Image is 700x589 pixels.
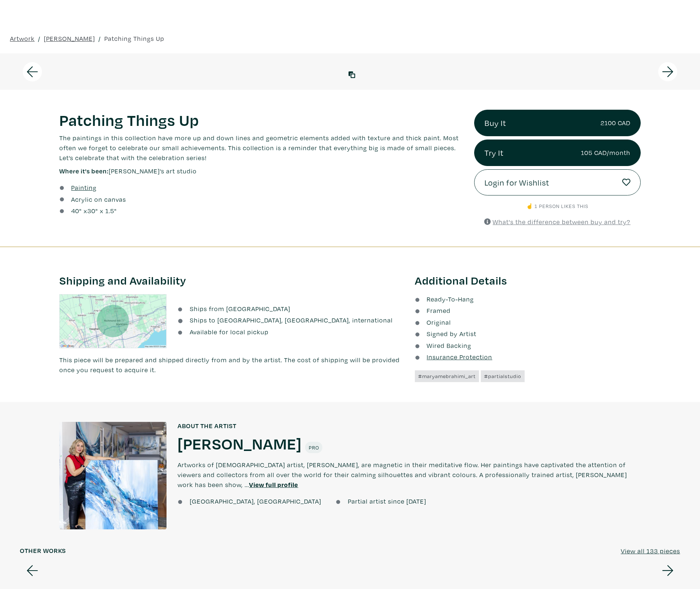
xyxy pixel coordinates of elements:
[581,148,630,158] small: 105 CAD/month
[621,547,680,555] u: View all 133 pieces
[59,355,404,375] p: This piece will be prepared and shipped directly from and by the artist. The cost of shipping wil...
[71,183,97,192] u: Painting
[481,370,525,382] a: #partialstudio
[621,546,680,556] a: View all 133 pieces
[98,33,101,43] span: /
[249,480,298,489] a: View full profile
[415,370,479,382] a: #maryamebrahimi_art
[484,218,630,226] a: What's the difference between buy and try?
[415,353,492,361] a: Insurance Protection
[484,176,549,189] span: Login for Wishlist
[415,317,641,327] li: Original
[474,110,641,136] a: Buy It2100 CAD
[178,453,641,496] p: Artworks of [DEMOGRAPHIC_DATA] artist, [PERSON_NAME], are magnetic in their meditative flow. Her ...
[190,497,321,505] span: [GEOGRAPHIC_DATA], [GEOGRAPHIC_DATA]
[59,110,463,130] h1: Patching Things Up
[415,306,641,315] li: Framed
[415,341,641,350] li: Wired Backing
[474,169,641,196] a: Login for Wishlist
[178,304,403,314] li: Ships from [GEOGRAPHIC_DATA]
[348,497,426,505] span: Partial artist since [DATE]
[104,33,164,43] a: Patching Things Up
[59,133,463,163] p: The paintings in this collection have more up and down lines and geometric elements added with te...
[308,444,319,451] span: Pro
[44,33,95,43] a: [PERSON_NAME]
[59,166,463,176] p: [PERSON_NAME]’s art studio
[474,202,641,210] p: ☝️ 1 person likes this
[349,70,358,80] a: View in rooms
[59,167,109,175] span: Where it's been:
[71,206,117,216] div: " x " x 1.5"
[427,353,492,361] u: Insurance Protection
[71,194,126,204] a: Acrylic on canvas
[474,140,641,166] a: Try It105 CAD/month
[59,294,167,348] img: staticmap
[71,183,97,193] a: Painting
[38,33,41,43] span: /
[20,547,66,555] h6: Other works
[178,433,302,453] a: [PERSON_NAME]
[415,329,641,339] li: Signed by Artist
[415,294,641,304] li: Ready-To-Hang
[87,207,95,215] span: 30
[71,207,79,215] span: 40
[178,422,641,430] h6: About the artist
[178,315,403,325] li: Ships to [GEOGRAPHIC_DATA], [GEOGRAPHIC_DATA], international
[415,274,641,288] h3: Additional Details
[601,118,630,128] small: 2100 CAD
[178,327,403,337] li: Available for local pickup
[59,274,404,288] h3: Shipping and Availability
[493,218,630,226] u: What's the difference between buy and try?
[10,33,35,43] a: Artwork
